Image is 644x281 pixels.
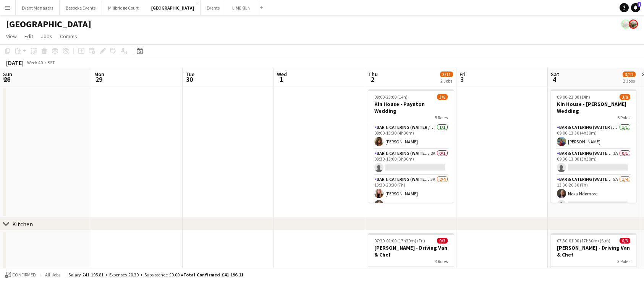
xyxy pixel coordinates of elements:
button: Events [201,0,226,15]
span: 0/3 [620,238,630,244]
a: 1 [631,3,640,12]
app-card-role: Bar & Catering (Waiter / waitress)1/109:00-13:30 (4h30m)[PERSON_NAME] [551,123,636,149]
button: Millbridge Court [102,0,145,15]
span: All jobs [44,272,62,278]
app-job-card: 09:00-23:00 (14h)3/8Kin House - Paynton Wedding5 RolesBar & Catering (Waiter / waitress)1/109:00-... [368,89,454,203]
span: Tue [186,71,194,78]
app-user-avatar: Staffing Manager [621,19,630,29]
h3: Kin House - Paynton Wedding [368,101,454,114]
span: 3/8 [437,94,448,100]
button: Event Managers [16,0,60,15]
app-user-avatar: Staffing Manager [629,19,638,29]
span: Fri [460,71,466,78]
span: 09:00-23:00 (14h) [557,94,590,100]
span: Sat [551,71,559,78]
span: 3/8 [620,94,630,100]
span: 3 Roles [435,258,448,264]
app-card-role: Bar & Catering (Waiter / waitress)1/109:00-13:30 (4h30m)[PERSON_NAME] [368,123,454,149]
app-card-role: Bar & Catering (Waiter / waitress)3A2/413:30-20:30 (7h)[PERSON_NAME]Noku Ndomore [368,175,454,234]
span: Sun [3,71,12,78]
a: Jobs [38,31,55,41]
div: [DATE] [6,59,24,67]
a: Comms [57,31,80,41]
span: 0/3 [437,238,448,244]
a: Edit [21,31,36,41]
span: Week 40 [25,60,44,65]
div: Salary £41 195.81 + Expenses £0.30 + Subsistence £0.00 = [68,272,243,278]
app-card-role: Bar & Catering (Waiter / waitress)5A1/413:30-20:30 (7h)Noku Ndomore [551,175,636,234]
div: Kitchen [12,220,33,228]
a: View [3,31,20,41]
h3: [PERSON_NAME] - Driving Van & Chef [368,244,454,258]
span: 3 Roles [617,258,630,264]
app-job-card: 09:00-23:00 (14h)3/8Kin House - [PERSON_NAME] Wedding5 RolesBar & Catering (Waiter / waitress)1/1... [551,89,636,203]
span: 07:30-01:00 (17h30m) (Fri) [374,238,425,244]
button: LIMEKILN [226,0,257,15]
h3: Kin House - [PERSON_NAME] Wedding [551,101,636,114]
span: 3/11 [623,71,636,77]
span: 5 Roles [617,115,630,120]
span: Confirmed [12,272,36,278]
span: 3 [458,75,466,84]
span: 29 [93,75,104,84]
span: Comms [60,33,77,40]
span: Total Confirmed £41 196.11 [183,272,243,278]
div: BST [47,60,55,65]
span: 3/11 [440,71,453,77]
div: 2 Jobs [623,78,635,84]
span: 30 [184,75,194,84]
span: Jobs [41,33,52,40]
span: View [6,33,17,40]
button: Bespoke Events [60,0,102,15]
span: 09:00-23:00 (14h) [374,94,408,100]
span: Edit [24,33,33,40]
span: 1 [276,75,287,84]
app-card-role: Bar & Catering (Waiter / waitress)2A0/109:30-13:00 (3h30m) [368,149,454,175]
app-card-role: Bar & Catering (Waiter / waitress)1A0/109:30-13:00 (3h30m) [551,149,636,175]
span: 1 [638,2,641,7]
span: 2 [367,75,378,84]
div: 2 Jobs [440,78,453,84]
span: 28 [2,75,12,84]
button: Confirmed [4,271,37,279]
h1: [GEOGRAPHIC_DATA] [6,18,91,30]
h3: [PERSON_NAME] - Driving Van & Chef [551,244,636,258]
span: Thu [368,71,378,78]
span: 07:30-01:00 (17h30m) (Sun) [557,238,610,244]
span: 5 Roles [435,115,448,120]
span: 4 [550,75,559,84]
button: [GEOGRAPHIC_DATA] [145,0,201,15]
span: Wed [277,71,287,78]
span: Mon [94,71,104,78]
